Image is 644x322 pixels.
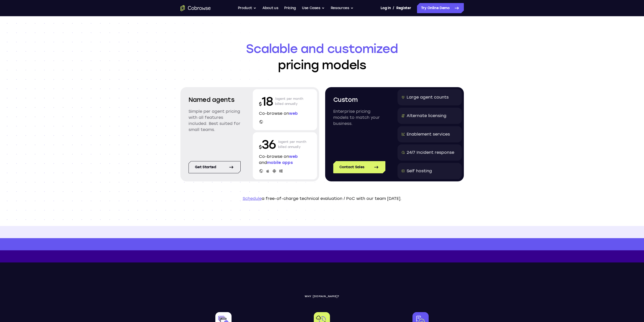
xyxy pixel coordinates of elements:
[393,5,394,11] span: /
[180,41,464,57] span: Scalable and customized
[396,3,411,13] a: Register
[407,113,446,119] div: Alternate licensing
[407,168,432,174] div: Self hosting
[417,3,464,13] a: Try Online Demo
[407,149,454,156] div: 24/7 Incident response
[259,93,273,109] p: 18
[333,95,385,104] h2: Custom
[333,161,385,173] a: Contact Sales
[331,3,354,13] button: Resources
[259,136,276,153] p: 36
[180,5,211,11] a: Go to the home page
[180,196,464,202] p: a free-of-charge technical evaluation / PoC with our team [DATE].
[267,160,293,165] span: mobile apps
[238,3,257,13] button: Product
[259,110,311,117] p: Co-browse on
[189,108,241,133] p: Simple per agent pricing with all features included. Best suited for small teams.
[302,3,325,13] button: Use Cases
[275,93,303,109] p: /agent per month billed annually
[284,3,296,13] a: Pricing
[259,101,262,107] span: $
[189,161,241,173] a: Get started
[259,144,262,150] span: $
[180,41,464,73] h1: pricing models
[259,154,311,166] p: Co-browse on and
[407,131,450,137] div: Enablement services
[243,196,262,201] a: Schedule
[262,3,278,13] a: About us
[289,154,298,159] span: web
[189,95,241,104] h2: Named agents
[278,136,306,153] p: /agent per month billed annually
[289,111,298,116] span: web
[381,3,391,13] a: Log In
[180,295,464,298] p: WHY [DOMAIN_NAME]?
[333,108,385,127] p: Enterprise pricing models to match your business.
[407,94,449,100] div: Large agent counts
